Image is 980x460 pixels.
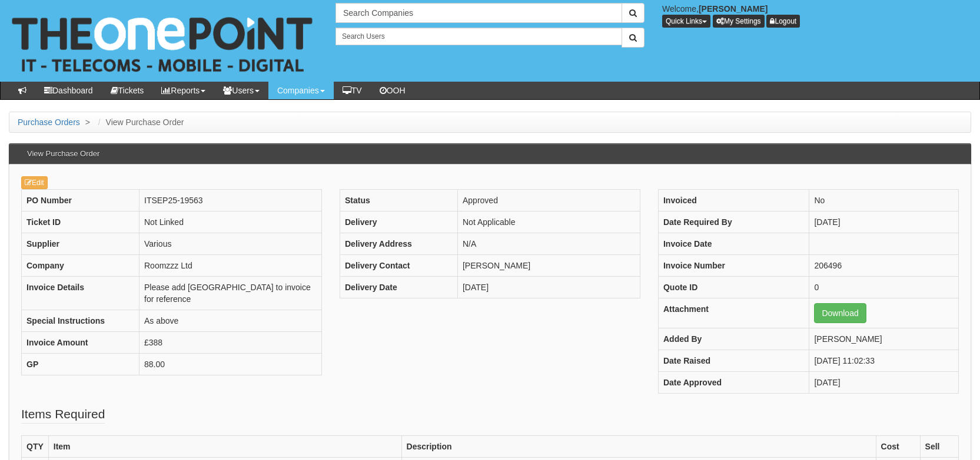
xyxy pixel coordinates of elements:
[340,211,457,233] th: Delivery
[457,255,640,277] td: [PERSON_NAME]
[658,350,809,372] th: Date Raised
[340,277,457,298] th: Delivery Date
[457,211,640,233] td: Not Applicable
[920,436,958,458] th: Sell
[95,116,184,128] li: View Purchase Order
[21,405,105,424] legend: Items Required
[139,310,322,332] td: As above
[82,117,93,127] span: >
[334,82,371,99] a: TV
[814,303,866,323] a: Download
[152,82,214,99] a: Reports
[876,436,920,458] th: Cost
[658,277,809,298] th: Quote ID
[340,190,457,211] th: Status
[139,354,322,375] td: 88.00
[268,82,334,99] a: Companies
[457,277,640,298] td: [DATE]
[457,233,640,255] td: N/A
[139,190,322,211] td: ITSEP25-19563
[809,277,959,298] td: 0
[809,328,959,350] td: [PERSON_NAME]
[699,4,768,14] b: [PERSON_NAME]
[22,255,139,277] th: Company
[766,15,800,28] a: Logout
[139,332,322,354] td: £388
[35,82,102,99] a: Dashboard
[22,233,139,255] th: Supplier
[139,255,322,277] td: Roomzzz Ltd
[18,117,80,127] a: Purchase Orders
[22,436,49,458] th: QTY
[139,277,322,310] td: Please add [GEOGRAPHIC_DATA] to invoice for reference
[22,277,139,310] th: Invoice Details
[21,144,105,164] h3: View Purchase Order
[809,372,959,394] td: [DATE]
[809,255,959,277] td: 206496
[401,436,876,458] th: Description
[658,211,809,233] th: Date Required By
[713,15,765,28] a: My Settings
[658,233,809,255] th: Invoice Date
[658,190,809,211] th: Invoiced
[658,372,809,394] th: Date Approved
[371,82,414,99] a: OOH
[335,28,622,45] input: Search Users
[335,3,622,23] input: Search Companies
[809,350,959,372] td: [DATE] 11:02:33
[102,82,153,99] a: Tickets
[662,15,710,28] button: Quick Links
[340,255,457,277] th: Delivery Contact
[22,332,139,354] th: Invoice Amount
[22,310,139,332] th: Special Instructions
[653,3,980,28] div: Welcome,
[139,211,322,233] td: Not Linked
[48,436,401,458] th: Item
[809,190,959,211] td: No
[658,328,809,350] th: Added By
[457,190,640,211] td: Approved
[22,354,139,375] th: GP
[139,233,322,255] td: Various
[658,298,809,328] th: Attachment
[809,211,959,233] td: [DATE]
[658,255,809,277] th: Invoice Number
[22,190,139,211] th: PO Number
[214,82,268,99] a: Users
[340,233,457,255] th: Delivery Address
[22,211,139,233] th: Ticket ID
[21,176,48,189] a: Edit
